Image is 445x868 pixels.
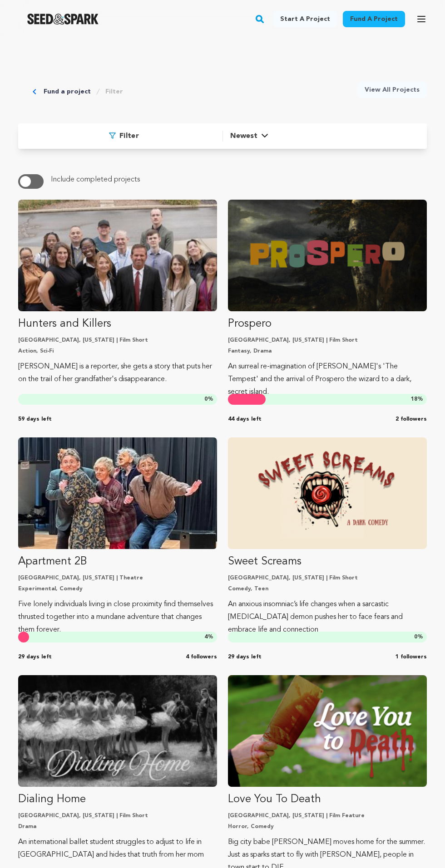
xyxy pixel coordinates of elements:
p: Five lonely individuals living in close proximity find themselves thrusted together into a mundan... [18,598,217,636]
p: [GEOGRAPHIC_DATA], [US_STATE] | Theatre [18,574,217,582]
p: Fantasy, Drama [228,348,427,355]
a: Fund Apartment 2B [18,437,217,636]
span: % [411,396,423,403]
p: Experimental, Comedy [18,585,217,593]
p: An surreal re-imagination of [PERSON_NAME]'s 'The Tempest' and the arrival of Prospero the wizard... [228,360,427,398]
a: Start a project [273,11,337,27]
span: 4 [204,634,208,640]
span: % [204,633,213,641]
span: 29 days left [228,653,262,661]
p: Apartment 2B [18,554,217,569]
img: Seed&Spark Logo Dark Mode [27,14,99,25]
p: Prospero [228,317,427,331]
span: 4 followers [186,653,217,661]
p: [GEOGRAPHIC_DATA], [US_STATE] | Film Short [228,337,427,344]
span: % [204,396,213,403]
p: Drama [18,823,217,830]
span: 44 days left [228,416,262,423]
a: View All Projects [357,82,427,98]
p: An international ballet student struggles to adjust to life in [GEOGRAPHIC_DATA] and hides that t... [18,836,217,861]
a: Fund Hunters and Killers [18,200,217,386]
p: [GEOGRAPHIC_DATA], [US_STATE] | Film Feature [228,812,427,819]
a: Fund a project [343,11,405,27]
p: [GEOGRAPHIC_DATA], [US_STATE] | Film Short [18,812,217,819]
a: Fund Prospero [228,200,427,398]
div: Breadcrumb [33,82,123,102]
span: 18 [411,397,417,402]
p: Love You To Death [228,792,427,807]
a: Fund Sweet Screams [228,437,427,636]
img: Seed&Spark Funnel Icon [109,132,116,139]
p: An anxious insomniac’s life changes when a sarcastic [MEDICAL_DATA] demon pushes her to face fear... [228,598,427,636]
p: Comedy, Teen [228,585,427,593]
span: Include completed projects [51,176,140,183]
a: Filter [105,87,123,96]
p: [GEOGRAPHIC_DATA], [US_STATE] | Film Short [228,574,427,582]
span: 29 days left [18,653,52,661]
p: Dialing Home [18,792,217,807]
span: Newest [230,131,257,142]
span: 1 followers [396,653,427,661]
p: Horror, Comedy [228,823,427,830]
span: 0 [414,634,417,640]
span: % [414,633,423,641]
p: Sweet Screams [228,554,427,569]
p: Action, Sci-Fi [18,348,217,355]
span: 59 days left [18,416,52,423]
p: [PERSON_NAME] is a reporter, she gets a story that puts her on the trail of her grandfather's dis... [18,360,217,386]
span: 0 [204,397,208,402]
p: [GEOGRAPHIC_DATA], [US_STATE] | Film Short [18,337,217,344]
a: Fund a project [44,87,91,96]
a: Fund Dialing Home [18,675,217,861]
span: 2 followers [396,416,427,423]
p: Hunters and Killers [18,317,217,331]
span: Filter [119,131,139,142]
a: Seed&Spark Homepage [27,14,99,25]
